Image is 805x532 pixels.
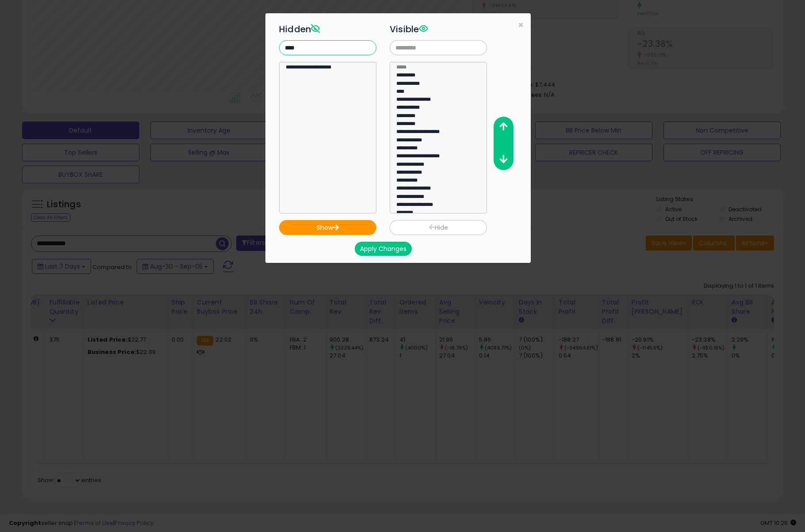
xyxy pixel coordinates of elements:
[390,23,487,36] h3: Visible
[390,220,487,235] button: Hide
[355,242,412,256] button: Apply Changes
[279,23,376,36] h3: Hidden
[279,220,376,235] button: Show
[518,19,524,31] span: ×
